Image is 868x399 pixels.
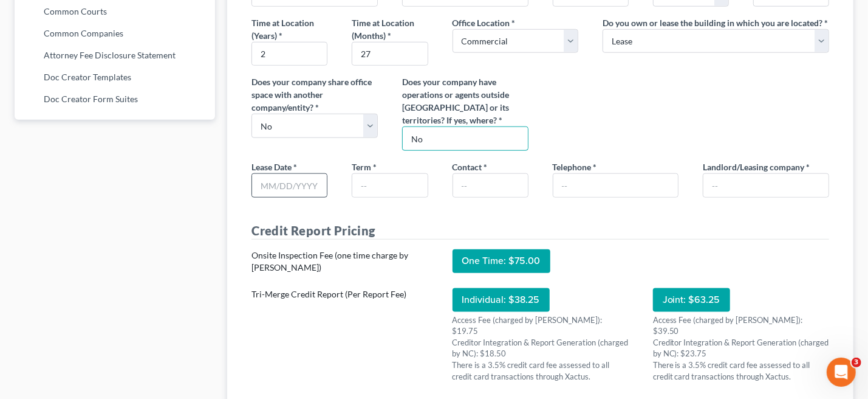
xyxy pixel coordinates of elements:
span: Lease Date [251,162,292,172]
div: Tri-Merge Credit Report (Per Report Fee) [251,288,428,300]
span: Contact [453,162,482,172]
span: Office Location [453,18,510,28]
div: Access Fee (charged by [PERSON_NAME]): $39.50 [653,314,829,337]
div: One Time: $75.00 [453,249,550,273]
span: Landlord/Leasing company [703,162,804,172]
iframe: Intercom live chat [827,358,856,387]
span: Time at Location (Months) [352,18,414,41]
a: Doc Creator Templates [15,66,215,88]
div: Individual: $38.25 [453,288,550,312]
span: Does your company share office space with another company/entity? [251,77,372,113]
input: -- [453,174,528,197]
input: -- [703,174,829,197]
input: MM/DD/YYYY [252,174,327,197]
input: Enter years... [252,43,327,66]
span: Does your company have operations or agents outside [GEOGRAPHIC_DATA] or its territories? If yes,... [402,77,509,125]
div: Joint: $63.25 [653,288,730,312]
span: Term [352,162,371,172]
div: Creditor Integration & Report Generation (charged by NC): $18.50 [453,337,629,359]
span: Time at Location (Years) [251,18,314,41]
span: Do you own or lease the building in which you are located? [603,18,822,28]
input: Name [403,127,528,150]
div: Creditor Integration & Report Generation (charged by NC): $23.75 [653,337,829,359]
span: Telephone [553,162,592,172]
div: Access Fee (charged by [PERSON_NAME]): $19.75 [453,314,629,337]
a: Attorney Fee Disclosure Statement [15,44,215,66]
div: There is a 3.5% credit card fee assessed to all credit card transactions through Xactus. [653,359,829,382]
span: 3 [852,358,861,367]
h4: Credit Report Pricing [251,222,829,240]
input: -- [352,174,427,197]
a: Common Courts [15,1,215,23]
a: Common Companies [15,23,215,44]
div: There is a 3.5% credit card fee assessed to all credit card transactions through Xactus. [453,359,629,382]
input: -- [553,174,678,197]
div: Onsite Inspection Fee (one time charge by [PERSON_NAME]) [251,249,428,274]
a: Doc Creator Form Suites [15,88,215,110]
input: Enter months... [352,43,427,66]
